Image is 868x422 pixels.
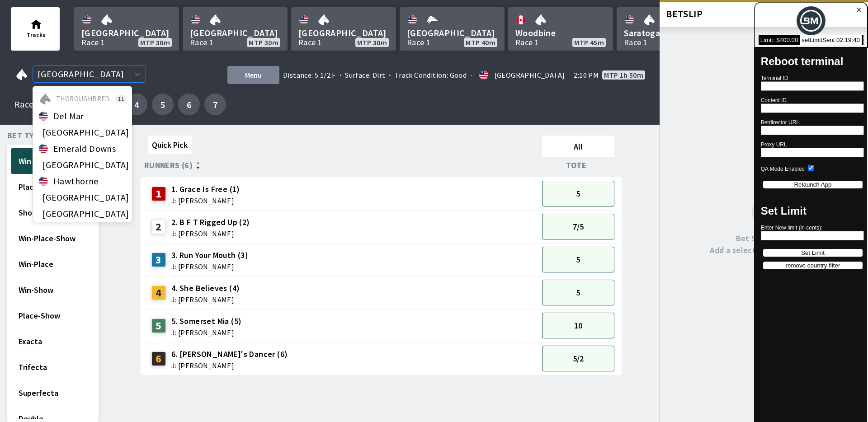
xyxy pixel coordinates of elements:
[336,70,386,80] span: Surface: Dirt
[42,129,129,136] span: [GEOGRAPHIC_DATA]
[574,39,604,46] span: MTP 45m
[53,113,84,120] span: Del Mar
[81,27,172,39] span: [GEOGRAPHIC_DATA]
[152,94,174,115] button: 5
[249,39,278,46] span: MTP 30m
[763,262,863,269] button: remove country filter
[574,71,599,79] span: 2:10 PM
[19,388,87,398] span: Superfecta
[148,136,192,154] button: Quick Pick
[171,329,242,336] span: J: [PERSON_NAME]
[19,207,87,218] span: Show
[573,353,584,364] span: 5/2
[761,55,860,68] h1: Reboot terminal
[624,27,714,39] span: Saratoga
[171,183,240,195] span: 1. Grace Is Free (1)
[171,249,248,261] span: 3. Run Your Mouth (3)
[11,380,95,406] button: Superfecta
[19,362,87,372] span: Trifecta
[180,101,198,108] span: 6
[761,119,799,126] label: Betdirector URL
[538,161,618,170] div: Tote
[495,71,565,79] div: [GEOGRAPHIC_DATA]
[27,31,46,39] span: Tracks
[140,39,170,46] span: MTP 30m
[53,145,116,152] span: Emerald Downs
[542,247,614,272] button: 5
[761,141,787,148] label: Proxy URL
[574,320,582,331] span: 10
[53,178,99,185] span: Hawthorne
[800,35,862,45] span: setLimitSent 02:19:40
[171,296,240,303] span: J: [PERSON_NAME]
[515,39,539,46] div: Race 1
[171,216,250,228] span: 2. B F T Rigged Up (2)
[151,220,166,234] div: 2
[11,251,95,277] button: Win-Place
[151,286,166,300] div: 4
[710,233,825,244] span: Bet Slip is empty
[128,101,145,108] span: 4
[542,346,614,371] button: 5/2
[759,35,863,45] span: Limit: $
[171,348,288,360] span: 6. [PERSON_NAME]'s Dancer (6)
[171,282,240,294] span: 4. She Believes (4)
[7,132,43,139] span: Bet Type
[11,303,95,328] button: Place-Show
[152,140,188,150] span: Quick Pick
[466,39,495,46] span: MTP 40m
[385,70,467,80] span: Track Condition: Good
[11,328,95,354] button: Exacta
[624,39,647,46] div: Race 1
[542,136,614,157] button: All
[126,94,147,115] button: 4
[298,39,322,46] div: Race 1
[19,156,87,166] span: Win
[11,277,95,303] button: Win-Show
[542,181,614,206] button: 5
[780,37,798,43] span: 400.00
[227,66,279,84] button: Menu
[11,174,95,200] button: Place
[515,27,606,39] span: Woodbine
[151,187,166,201] div: 1
[74,7,179,51] a: [GEOGRAPHIC_DATA]Race 1MTP 30m
[11,148,95,174] button: Win
[542,313,614,338] button: 10
[204,94,226,115] button: 7
[283,70,336,80] span: Distance: 5 1/2 F
[207,101,224,108] span: 7
[11,200,95,225] button: Show
[710,244,825,256] span: Add a selection to get started.
[171,362,288,369] span: J: [PERSON_NAME]
[400,7,505,51] a: [GEOGRAPHIC_DATA]Race 1MTP 40m
[761,75,788,81] label: Terminal ID
[576,254,580,265] span: 5
[38,70,124,78] span: [GEOGRAPHIC_DATA]
[81,39,105,46] div: Race 1
[42,194,129,201] span: [GEOGRAPHIC_DATA]
[11,225,95,251] button: Win-Place-Show
[761,205,860,217] h1: Set Limit
[42,210,129,217] span: [GEOGRAPHIC_DATA]
[761,225,823,231] label: Enter New limit (in cents):
[19,259,87,269] span: Win-Place
[604,71,643,79] span: MTP 1h 50m
[542,214,614,239] button: 7/5
[576,188,580,199] span: 5
[471,71,472,79] div: ·
[154,101,171,108] span: 5
[407,27,497,39] span: [GEOGRAPHIC_DATA]
[761,166,805,172] label: QA Mode Enabled
[144,162,193,169] span: Runners (6)
[763,249,863,257] button: Set Limit
[11,7,60,51] button: Tracks
[11,354,95,380] button: Trifecta
[171,315,242,327] span: 5. Somerset Mia (5)
[171,263,248,270] span: J: [PERSON_NAME]
[151,253,166,267] div: 3
[617,7,722,51] a: SaratogaRace 1
[763,181,863,188] input: Relaunch App
[183,7,288,51] a: [GEOGRAPHIC_DATA]Race 1MTP 30m
[151,352,166,366] div: 6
